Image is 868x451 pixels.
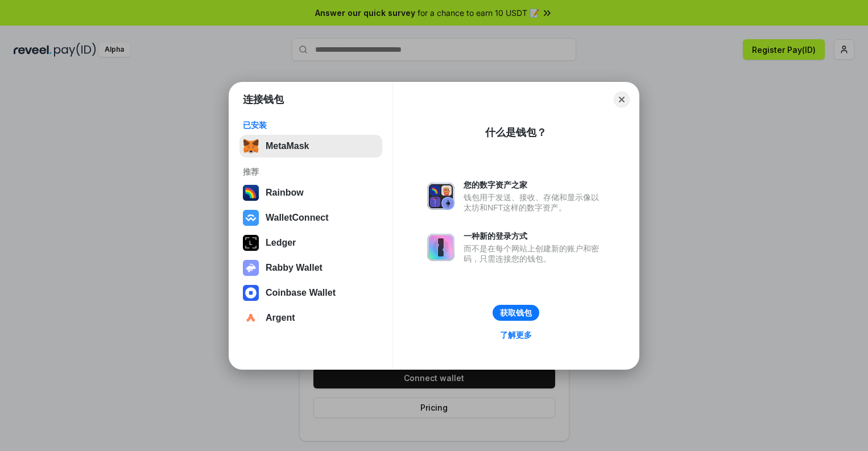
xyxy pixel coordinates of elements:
button: Rainbow [239,181,382,204]
div: 什么是钱包？ [485,126,547,139]
div: 了解更多 [500,330,532,340]
div: WalletConnect [266,213,329,223]
div: 您的数字资产之家 [464,180,605,190]
img: svg+xml,%3Csvg%20width%3D%2228%22%20height%3D%2228%22%20viewBox%3D%220%200%2028%2028%22%20fill%3D... [243,210,259,226]
img: svg+xml,%3Csvg%20width%3D%22120%22%20height%3D%22120%22%20viewBox%3D%220%200%20120%20120%22%20fil... [243,185,259,201]
h1: 连接钱包 [243,93,284,106]
button: 获取钱包 [493,305,539,321]
div: MetaMask [266,141,309,151]
button: WalletConnect [239,206,382,229]
img: svg+xml,%3Csvg%20width%3D%2228%22%20height%3D%2228%22%20viewBox%3D%220%200%2028%2028%22%20fill%3D... [243,285,259,301]
a: 了解更多 [493,328,539,342]
img: svg+xml,%3Csvg%20xmlns%3D%22http%3A%2F%2Fwww.w3.org%2F2000%2Fsvg%22%20fill%3D%22none%22%20viewBox... [427,183,454,210]
div: Coinbase Wallet [266,288,336,298]
div: 已安装 [243,120,379,130]
div: 而不是在每个网站上创建新的账户和密码，只需连接您的钱包。 [464,243,605,264]
div: 一种新的登录方式 [464,231,605,241]
img: svg+xml,%3Csvg%20fill%3D%22none%22%20height%3D%2233%22%20viewBox%3D%220%200%2035%2033%22%20width%... [243,138,259,154]
img: svg+xml,%3Csvg%20xmlns%3D%22http%3A%2F%2Fwww.w3.org%2F2000%2Fsvg%22%20fill%3D%22none%22%20viewBox... [243,260,259,276]
button: Coinbase Wallet [239,282,382,304]
div: Ledger [266,238,296,248]
img: svg+xml,%3Csvg%20xmlns%3D%22http%3A%2F%2Fwww.w3.org%2F2000%2Fsvg%22%20width%3D%2228%22%20height%3... [243,235,259,251]
div: 获取钱包 [500,308,532,318]
div: Rabby Wallet [266,263,323,273]
button: Argent [239,307,382,329]
div: 推荐 [243,167,379,177]
button: Rabby Wallet [239,256,382,279]
div: Rainbow [266,188,304,198]
img: svg+xml,%3Csvg%20width%3D%2228%22%20height%3D%2228%22%20viewBox%3D%220%200%2028%2028%22%20fill%3D... [243,310,259,326]
button: Close [614,92,630,107]
img: svg+xml,%3Csvg%20xmlns%3D%22http%3A%2F%2Fwww.w3.org%2F2000%2Fsvg%22%20fill%3D%22none%22%20viewBox... [427,234,454,261]
button: Ledger [239,231,382,254]
div: 钱包用于发送、接收、存储和显示像以太坊和NFT这样的数字资产。 [464,192,605,213]
div: Argent [266,313,295,323]
button: MetaMask [239,135,382,158]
